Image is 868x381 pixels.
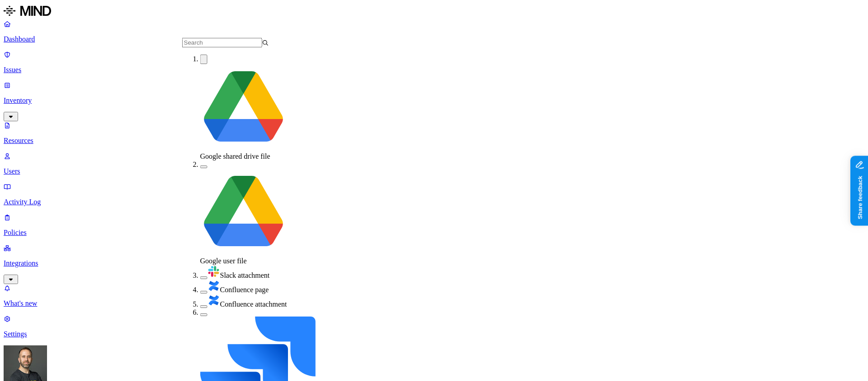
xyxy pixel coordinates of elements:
[4,330,864,338] p: Settings
[220,286,269,294] span: Confluence page
[4,315,864,338] a: Settings
[4,4,51,18] img: MIND
[4,259,864,267] p: Integrations
[4,284,864,308] a: What's new
[200,257,247,265] span: Google user file
[4,229,864,237] p: Policies
[200,169,287,255] img: google-drive.svg
[4,66,864,74] p: Issues
[4,81,864,120] a: Inventory
[4,198,864,206] p: Activity Log
[4,167,864,175] p: Users
[208,294,220,307] img: confluence.svg
[4,137,864,145] p: Resources
[4,121,864,145] a: Resources
[4,244,864,283] a: Integrations
[208,265,220,278] img: slack.svg
[4,35,864,43] p: Dashboard
[4,152,864,175] a: Users
[4,96,864,105] p: Inventory
[182,38,262,47] input: Search
[4,299,864,308] p: What's new
[4,183,864,206] a: Activity Log
[200,64,287,151] img: google-drive.svg
[220,300,287,308] span: Confluence attachment
[200,152,270,160] span: Google shared drive file
[4,213,864,237] a: Policies
[4,50,864,74] a: Issues
[4,4,864,20] a: MIND
[220,271,270,279] span: Slack attachment
[208,280,220,292] img: confluence.svg
[4,20,864,43] a: Dashboard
